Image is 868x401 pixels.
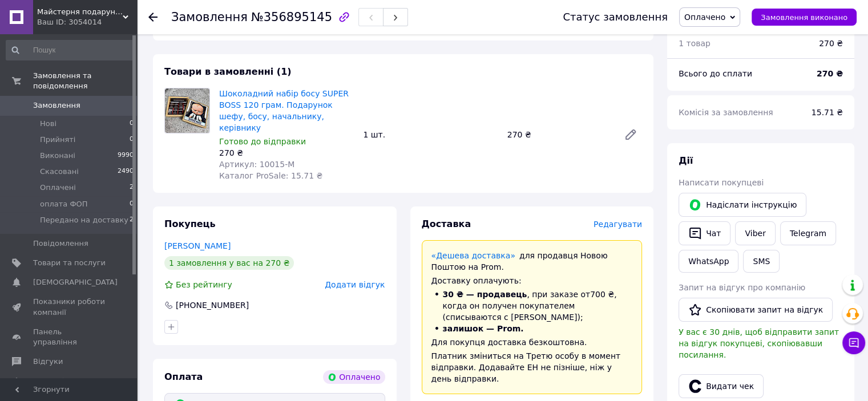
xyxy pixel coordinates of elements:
[219,171,322,180] span: Каталог ProSale: 15.71 ₴
[431,289,633,323] li: , при заказе от 700 ₴ , когда он получен покупателем (списываются с [PERSON_NAME]);
[679,155,693,166] span: Дії
[219,137,306,146] span: Готово до відправки
[118,167,134,177] span: 2490
[443,324,524,333] span: залишок — Prom.
[323,370,385,384] div: Оплачено
[164,241,231,250] a: [PERSON_NAME]
[679,283,805,292] span: Запит на відгук про компанію
[37,17,137,27] div: Ваш ID: 3054014
[33,277,118,287] span: [DEMOGRAPHIC_DATA]
[130,135,134,145] span: 0
[33,297,106,317] span: Показники роботи компанії
[431,275,633,286] div: Доставку оплачують:
[118,151,134,161] span: 9990
[761,13,847,22] span: Замовлення виконано
[431,350,633,384] div: Платник зміниться на Третю особу в момент відправки. Додавайте ЕН не пізніше, ніж у день відправки.
[679,178,764,187] span: Написати покупцеві
[176,280,232,289] span: Без рейтингу
[175,299,250,311] div: [PHONE_NUMBER]
[819,38,843,49] div: 270 ₴
[130,215,134,225] span: 2
[679,221,730,245] button: Чат
[325,280,385,289] span: Додати відгук
[33,238,88,249] span: Повідомлення
[619,123,642,146] a: Редагувати
[130,199,134,209] span: 0
[219,89,349,132] a: Шоколадний набір босу SUPER BOSS 120 грам. Подарунок шефу, босу, начальнику, керівнику
[33,376,64,386] span: Покупці
[679,250,738,273] a: WhatsApp
[431,251,515,260] a: «Дешева доставка»
[33,258,106,268] span: Товари та послуги
[358,127,502,143] div: 1 шт.
[164,256,294,270] div: 1 замовлення у вас на 270 ₴
[6,40,135,60] input: Пошук
[735,221,775,245] a: Viber
[219,147,354,159] div: 270 ₴
[422,218,471,229] span: Доставка
[679,193,806,217] button: Надіслати інструкцію
[40,151,75,161] span: Виконані
[164,371,203,382] span: Оплата
[443,290,527,299] span: 30 ₴ — продавець
[817,69,843,78] b: 270 ₴
[752,9,857,26] button: Замовлення виконано
[780,221,836,245] a: Telegram
[679,69,752,78] span: Всього до сплати
[679,108,773,117] span: Комісія за замовлення
[40,167,79,177] span: Скасовані
[130,183,134,193] span: 2
[743,250,780,273] button: SMS
[148,11,158,23] div: Повернутися назад
[679,298,833,322] button: Скопіювати запит на відгук
[219,160,294,169] span: Артикул: 10015-М
[679,374,764,398] button: Видати чек
[684,13,725,22] span: Оплачено
[679,39,710,48] span: 1 товар
[40,135,75,145] span: Прийняті
[251,10,332,24] span: №356895145
[33,357,63,367] span: Відгуки
[40,199,88,209] span: оплата ФОП
[842,331,865,354] button: Чат з покупцем
[171,10,248,24] span: Замовлення
[563,11,668,23] div: Статус замовлення
[594,220,642,229] span: Редагувати
[164,66,292,77] span: Товари в замовленні (1)
[37,7,123,17] span: Майстерня подарунків "Родзинка"
[33,71,137,91] span: Замовлення та повідомлення
[164,218,216,229] span: Покупець
[33,100,80,111] span: Замовлення
[812,108,843,117] span: 15.71 ₴
[431,337,633,348] div: Для покупця доставка безкоштовна.
[130,119,134,129] span: 0
[431,250,633,273] div: для продавця Новою Поштою на Prom.
[40,215,128,225] span: Передано на доставку
[33,327,106,347] span: Панель управління
[679,327,839,359] span: У вас є 30 днів, щоб відправити запит на відгук покупцеві, скопіювавши посилання.
[503,127,615,143] div: 270 ₴
[40,183,76,193] span: Оплачені
[40,119,56,129] span: Нові
[165,88,209,133] img: Шоколадний набір босу SUPER BOSS 120 грам. Подарунок шефу, босу, начальнику, керівнику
